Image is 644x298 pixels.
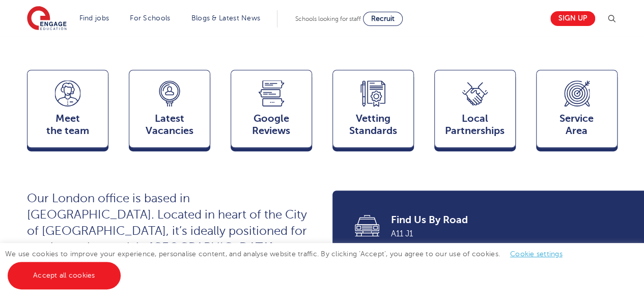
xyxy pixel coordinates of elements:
[236,113,306,137] span: Google Reviews
[510,250,563,258] a: Cookie settings
[27,70,108,152] a: Meetthe team
[371,15,395,22] span: Recruit
[231,70,312,152] a: GoogleReviews
[27,192,307,270] span: Our London office is based in [GEOGRAPHIC_DATA]. Located in heart of the City of [GEOGRAPHIC_DATA...
[391,213,603,227] span: Find Us By Road
[434,70,516,152] a: Local Partnerships
[363,12,403,26] a: Recruit
[5,250,573,279] span: We use cookies to improve your experience, personalise content, and analyse website traffic. By c...
[542,113,612,137] span: Service Area
[191,14,261,22] a: Blogs & Latest News
[130,14,170,22] a: For Schools
[391,227,603,240] span: A11 J1
[332,70,414,152] a: VettingStandards
[79,14,109,22] a: Find jobs
[440,113,510,137] span: Local Partnerships
[8,262,121,289] a: Accept all cookies
[134,113,205,137] span: Latest Vacancies
[338,113,408,137] span: Vetting Standards
[536,70,618,152] a: ServiceArea
[295,15,361,22] span: Schools looking for staff
[550,11,595,26] a: Sign up
[129,70,210,152] a: LatestVacancies
[27,6,67,32] img: Engage Education
[33,113,103,137] span: Meet the team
